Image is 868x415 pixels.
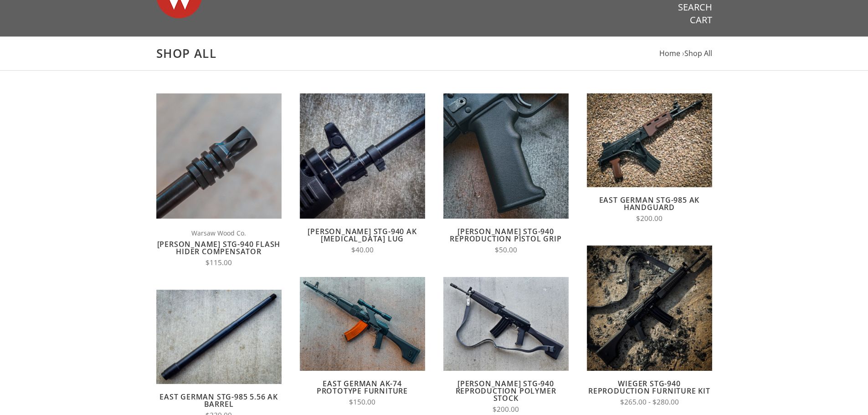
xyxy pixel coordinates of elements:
[205,258,232,267] span: $115.00
[443,277,569,371] img: Wieger STG-940 Reproduction Polymer Stock
[456,379,556,403] a: [PERSON_NAME] STG-940 Reproduction Polymer Stock
[159,392,278,409] a: East German STG-985 5.56 AK Barrel
[351,245,374,255] span: $40.00
[587,246,712,371] img: Wieger STG-940 Reproduction Furniture Kit
[156,46,712,61] h1: Shop All
[690,14,712,26] a: Cart
[599,195,700,212] a: East German STG-985 AK Handguard
[684,48,712,58] a: Shop All
[493,405,519,414] span: $200.00
[156,290,282,384] img: East German STG-985 5.56 AK Barrel
[636,214,663,223] span: $200.00
[157,239,281,256] a: [PERSON_NAME] STG-940 Flash Hider Compensator
[682,47,712,60] li: ›
[300,277,425,371] img: East German AK-74 Prototype Furniture
[588,379,710,396] a: Wieger STG-940 Reproduction Furniture Kit
[349,397,375,407] span: $150.00
[317,379,408,396] a: East German AK-74 Prototype Furniture
[156,93,282,219] img: Wieger STG-940 Flash Hider Compensator
[659,48,680,58] a: Home
[678,1,712,13] a: Search
[587,93,712,187] img: East German STG-985 AK Handguard
[443,93,569,219] img: Wieger STG-940 Reproduction Pistol Grip
[156,228,282,238] span: Warsaw Wood Co.
[308,226,416,244] a: [PERSON_NAME] STG-940 AK [MEDICAL_DATA] Lug
[620,397,679,407] span: $265.00 - $280.00
[450,226,561,244] a: [PERSON_NAME] STG-940 Reproduction Pistol Grip
[495,245,517,255] span: $50.00
[300,93,425,219] img: Wieger STG-940 AK Bayonet Lug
